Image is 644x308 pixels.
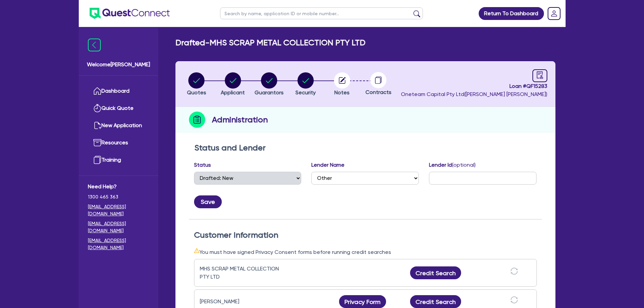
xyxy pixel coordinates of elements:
[510,296,518,304] span: sync
[194,230,537,240] h2: Customer Information
[93,104,101,112] img: quick-quote
[536,71,544,79] span: audit
[334,72,351,97] button: Notes
[88,203,149,217] a: [EMAIL_ADDRESS][DOMAIN_NAME]
[194,161,211,169] label: Status
[510,267,518,275] span: sync
[88,151,149,169] a: Training
[452,162,476,168] span: (optional)
[194,143,536,153] h2: Status and Lender
[88,82,149,100] a: Dashboard
[194,248,537,256] div: You must have signed Privacy Consent forms before running credit searches
[410,295,461,308] button: Credit Search
[194,195,222,208] button: Save
[339,295,386,308] button: Privacy Form
[220,7,423,19] input: Search by name, application ID or mobile number...
[532,69,547,82] a: audit
[175,38,365,48] h2: Drafted - MHS SCRAP METAL COLLECTION PTY LTD
[212,114,268,126] h2: Administration
[200,265,284,281] div: MHS SCRAP METAL COLLECTION PTY LTD
[88,237,149,251] a: [EMAIL_ADDRESS][DOMAIN_NAME]
[87,61,150,69] span: Welcome [PERSON_NAME]
[429,161,476,169] label: Lender Id
[365,89,391,95] span: Contracts
[221,89,245,96] span: Applicant
[508,267,520,279] button: sync
[88,39,101,51] img: icon-menu-close
[88,100,149,117] a: Quick Quote
[254,72,284,97] button: Guarantors
[88,134,149,151] a: Resources
[200,298,284,306] div: [PERSON_NAME]
[88,117,149,134] a: New Application
[88,183,149,191] span: Need Help?
[295,72,316,97] button: Security
[88,220,149,234] a: [EMAIL_ADDRESS][DOMAIN_NAME]
[189,112,205,128] img: step-icon
[93,121,101,129] img: new-application
[93,139,101,147] img: resources
[508,296,520,308] button: sync
[410,266,461,279] button: Credit Search
[220,72,245,97] button: Applicant
[194,248,199,253] span: warning
[401,82,547,90] span: Loan # QF15283
[295,89,316,96] span: Security
[255,89,284,96] span: Guarantors
[311,161,344,169] label: Lender Name
[401,91,547,97] span: Oneteam Capital Pty Ltd ( [PERSON_NAME] [PERSON_NAME] )
[88,193,149,200] span: 1300 465 363
[187,72,207,97] button: Quotes
[93,156,101,164] img: training
[187,89,206,96] span: Quotes
[334,89,350,96] span: Notes
[545,5,563,22] a: Dropdown toggle
[479,7,544,20] a: Return To Dashboard
[90,8,170,19] img: quest-connect-logo-blue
